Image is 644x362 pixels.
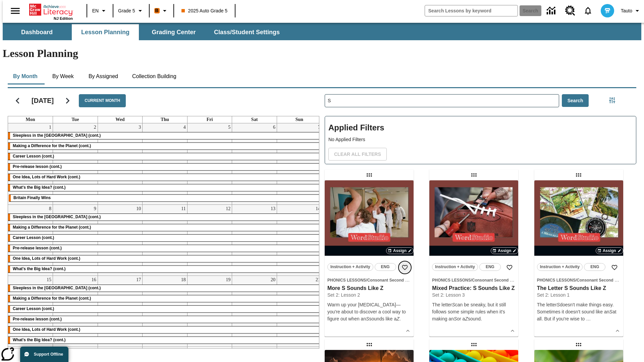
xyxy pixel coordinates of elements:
div: What's the Big Idea? (cont.) [8,184,322,191]
span: Making a Difference for the Planet (cont.) [13,143,91,148]
a: September 14, 2025 [314,205,322,213]
td: September 9, 2025 [53,204,98,276]
div: Draggable lesson: Strange New Worlds [364,339,375,350]
button: Previous [9,92,26,109]
div: One Idea, Lots of Hard Work (cont.) [8,174,322,181]
div: Britain Finally Wins [9,195,321,201]
span: What's the Big Idea? (cont.) [13,185,66,190]
a: September 25, 2025 [180,347,187,355]
div: Sleepless in the Animal Kingdom (cont.) [8,132,322,139]
a: September 3, 2025 [137,123,142,131]
a: Home [29,3,73,16]
span: ENG [381,263,390,270]
a: Wednesday [114,116,126,123]
a: Saturday [250,116,259,123]
button: Current Month [79,94,126,107]
button: By Assigned [83,68,123,84]
p: The letter doesn't make things easy. Sometimes it doesn't sound like an at all. But if you're wis... [537,301,621,322]
td: September 21, 2025 [277,276,322,347]
span: / [471,278,472,283]
span: Consonant Second Sounds [367,278,420,283]
button: Assign Choose Dates [491,247,518,254]
span: Consonant Second Sounds [577,278,629,283]
input: search field [425,5,518,16]
span: Sleepless in the Animal Kingdom (cont.) [13,215,101,219]
span: Phonics Lessons [432,278,471,283]
div: Draggable lesson: Mixed Practice: S Sounds Like Z [469,170,479,180]
button: Boost Class color is orange. Change class color [152,5,171,17]
p: No Applied Filters [328,136,633,143]
em: Z [396,316,399,321]
td: September 16, 2025 [53,276,98,347]
a: September 2, 2025 [93,123,98,131]
a: Data Center [543,2,561,20]
button: Open side menu [5,1,25,21]
span: EN [92,7,99,14]
h3: The Letter S Sounds Like Z [537,285,621,292]
span: Sleepless in the Animal Kingdom (cont.) [13,133,101,138]
div: Pre-release lesson (cont.) [8,316,322,323]
button: Grade: Grade 5, Select a grade [115,5,147,17]
span: Making a Difference for the Planet (cont.) [13,296,91,301]
h3: More S Sounds Like Z [327,285,411,292]
button: Assign Choose Dates [386,247,414,254]
td: September 13, 2025 [232,204,277,276]
div: What's the Big Idea? (cont.) [8,266,322,273]
button: ENG [375,263,396,271]
div: Making a Difference for the Planet (cont.) [8,143,322,149]
div: Making a Difference for the Planet (cont.) [8,295,322,302]
div: Draggable lesson: The Letter S Sounds Like Z [573,170,584,180]
em: S [366,316,369,321]
div: Career Lesson (cont.) [8,306,322,312]
div: Pre-release lesson (cont.) [8,245,322,252]
a: September 15, 2025 [45,276,53,284]
button: Assign Choose Dates [596,247,623,254]
td: September 8, 2025 [8,204,53,276]
div: One Idea, Lots of Hard Work (cont.) [8,255,322,262]
span: Topic: Phonics Lessons/Consonant Second Sounds [432,277,516,284]
a: September 12, 2025 [224,205,232,213]
a: September 1, 2025 [48,123,53,131]
button: ENG [479,263,501,271]
p: Warm up your [MEDICAL_DATA]—you're about to discover a cool way to figure out when an sounds like... [327,301,411,322]
button: Support Offline [20,347,68,362]
td: September 20, 2025 [232,276,277,347]
span: … [586,316,591,321]
button: Filters Side menu [605,94,619,107]
button: Add to Favorites [503,261,516,274]
td: September 5, 2025 [187,123,232,205]
a: September 23, 2025 [90,347,98,355]
span: Making a Difference for the Planet (cont.) [13,225,91,230]
div: Career Lesson (cont.) [8,235,322,241]
button: Add to Favorites [608,261,621,274]
button: Dashboard [3,24,70,40]
span: Assign [603,248,616,254]
span: Grade 5 [118,7,135,14]
div: What's the Big Idea? (cont.) [8,337,322,344]
span: ENG [486,263,494,270]
span: Support Offline [34,352,63,357]
td: September 4, 2025 [143,123,187,205]
span: Instruction + Activity [435,263,475,270]
span: Instruction + Activity [540,263,580,270]
span: Pre-release lesson (cont.) [13,317,62,321]
button: Grading Center [140,24,207,40]
a: September 9, 2025 [93,205,98,213]
span: Topic: Phonics Lessons/Consonant Second Sounds [537,277,621,284]
button: Instruction + Activity [537,263,583,271]
span: Pre-release lesson (cont.) [13,164,62,169]
a: Thursday [159,116,170,123]
button: Class/Student Settings [209,24,285,40]
button: ENG [584,263,605,271]
a: September 27, 2025 [269,347,277,355]
button: Language: EN, Select a language [89,5,111,17]
a: September 21, 2025 [314,276,322,284]
span: Phonics Lessons [327,278,366,283]
div: Draggable lesson: A Fresh Take on Snakes [573,339,584,350]
span: / [366,278,367,283]
button: By Week [46,68,80,84]
a: September 18, 2025 [180,276,187,284]
div: SubNavbar [3,24,286,40]
a: September 20, 2025 [269,276,277,284]
div: lesson details [325,180,414,337]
